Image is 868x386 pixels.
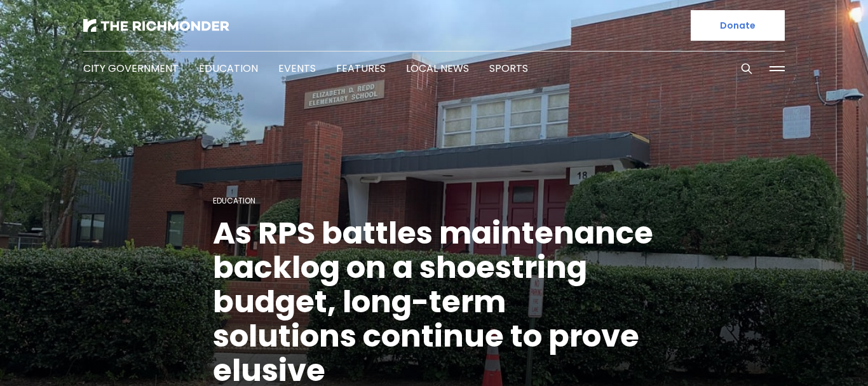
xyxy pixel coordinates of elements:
[737,59,756,78] button: Search this site
[406,61,469,76] a: Local News
[199,61,258,76] a: Education
[278,61,316,76] a: Events
[336,61,386,76] a: Features
[691,10,785,41] a: Donate
[213,195,255,206] a: Education
[83,61,179,76] a: City Government
[801,324,868,386] iframe: portal-trigger
[489,61,528,76] a: Sports
[83,19,229,32] img: The Richmonder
